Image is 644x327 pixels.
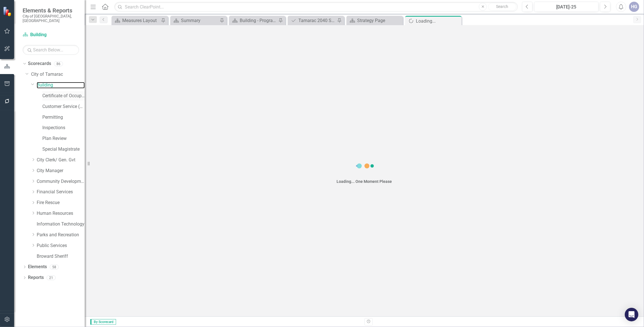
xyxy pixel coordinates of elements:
[47,275,56,280] div: 21
[37,253,85,260] a: Broward Sheriff
[37,221,85,228] a: Information Technology
[42,103,85,110] a: Customer Service (Bldg)
[172,17,218,24] a: Summary
[240,17,277,24] div: Building - Program Description (3500)
[28,274,44,281] a: Reports
[37,200,85,206] a: Fire Rescue
[625,308,638,321] div: Open Intercom Messenger
[28,264,47,270] a: Elements
[23,32,79,38] a: Building
[37,168,85,174] a: City Manager
[37,178,85,185] a: Community Development
[54,61,63,66] div: 86
[629,2,639,12] button: HG
[42,114,85,121] a: Permitting
[42,135,85,142] a: Plan Review
[534,2,599,12] button: [DATE]-25
[37,242,85,249] a: Public Services
[113,17,160,24] a: Measures Layout
[37,189,85,195] a: Financial Services
[23,45,79,55] input: Search Below...
[42,125,85,131] a: Inspections
[37,210,85,217] a: Human Resources
[28,60,51,67] a: Scorecards
[181,17,218,24] div: Summary
[3,7,13,16] img: ClearPoint Strategy
[298,17,336,24] div: Tamarac 2040 Strategic Plan - Departmental Action Plan
[37,157,85,163] a: City Clerk/ Gen. Gvt
[488,3,516,11] button: Search
[37,82,85,88] a: Building
[31,71,85,78] a: City of Tamarac
[416,18,460,25] div: Loading...
[37,232,85,238] a: Parks and Recreation
[90,319,116,325] span: By Scorecard
[114,2,518,12] input: Search ClearPoint...
[122,17,160,24] div: Measures Layout
[496,4,508,9] span: Search
[337,179,392,184] div: Loading... One Moment Please
[536,4,597,10] div: [DATE]-25
[289,17,336,24] a: Tamarac 2040 Strategic Plan - Departmental Action Plan
[50,265,59,269] div: 58
[230,17,277,24] a: Building - Program Description (3500)
[357,17,401,24] div: Strategy Page
[23,7,79,14] span: Elements & Reports
[23,14,79,23] small: City of [GEOGRAPHIC_DATA], [GEOGRAPHIC_DATA]
[42,93,85,99] a: Certificate of Occupancy
[348,17,401,24] a: Strategy Page
[42,146,85,153] a: Special Magistrate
